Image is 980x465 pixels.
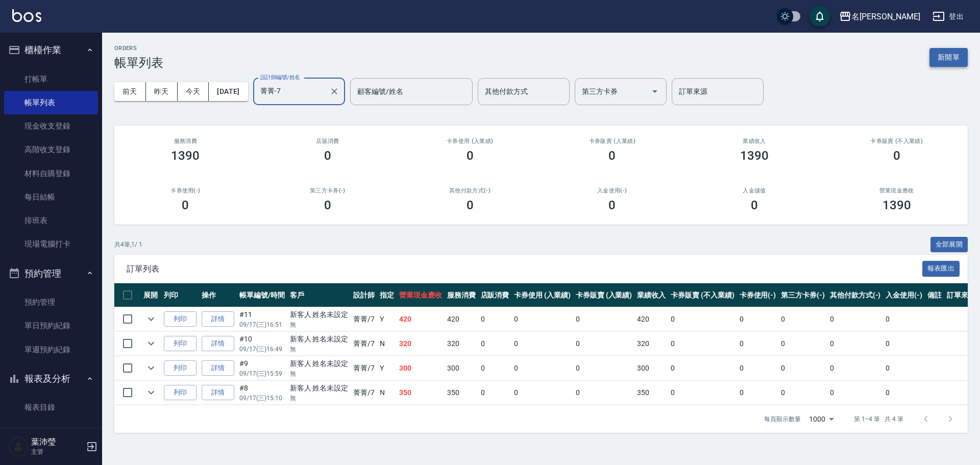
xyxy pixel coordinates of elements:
td: 0 [478,356,512,380]
p: 共 4 筆, 1 / 1 [114,240,142,249]
td: 0 [668,381,737,405]
p: 09/17 (三) 15:10 [239,394,285,403]
th: 指定 [377,283,397,307]
td: 0 [478,381,512,405]
button: 報表及分析 [4,365,98,392]
td: #9 [237,356,287,380]
button: expand row [143,336,159,351]
button: 今天 [178,82,209,101]
th: 操作 [199,283,237,307]
td: 0 [737,381,779,405]
td: 菁菁 /7 [351,307,377,331]
h2: 卡券販賣 (入業績) [553,138,671,144]
h2: 入金儲值 [696,187,814,194]
p: 無 [290,345,349,354]
td: N [377,332,397,356]
button: Open [647,83,663,100]
button: 列印 [164,336,197,352]
h2: 店販消費 [269,138,387,144]
p: 無 [290,369,349,378]
td: N [377,381,397,405]
h3: 1390 [740,149,769,163]
a: 報表匯出 [922,263,960,273]
th: 帳單編號/時間 [237,283,287,307]
th: 入金使用(-) [883,283,925,307]
td: 0 [778,381,827,405]
h3: 0 [324,198,331,212]
a: 店家區間累計表 [4,420,98,443]
h3: 0 [608,149,616,163]
button: 全部展開 [930,237,968,253]
td: 0 [827,356,884,380]
h3: 帳單列表 [114,56,163,70]
td: 0 [737,332,779,356]
div: 新客人 姓名未設定 [290,309,349,320]
a: 新開單 [929,52,968,62]
th: 其他付款方式(-) [827,283,884,307]
td: 420 [445,307,478,331]
th: 展開 [141,283,161,307]
td: 0 [883,332,925,356]
button: Clear [327,84,341,99]
button: 名[PERSON_NAME] [835,6,924,27]
td: 420 [634,307,668,331]
th: 列印 [161,283,199,307]
button: [DATE] [209,82,248,101]
h2: 卡券使用 (入業績) [411,138,529,144]
button: 昨天 [146,82,178,101]
a: 現金收支登錄 [4,114,98,138]
div: 新客人 姓名未設定 [290,383,349,394]
td: 420 [397,307,445,331]
button: 櫃檯作業 [4,37,98,63]
td: 320 [397,332,445,356]
td: 0 [668,307,737,331]
label: 設計師編號/姓名 [260,74,300,81]
td: 0 [827,381,884,405]
a: 報表目錄 [4,396,98,419]
button: expand row [143,360,159,376]
a: 詳情 [202,311,234,327]
td: #11 [237,307,287,331]
h2: 業績收入 [696,138,814,144]
a: 單日預約紀錄 [4,314,98,337]
a: 預約管理 [4,290,98,314]
button: expand row [143,385,159,400]
button: 預約管理 [4,260,98,287]
h2: 入金使用(-) [553,187,671,194]
p: 無 [290,320,349,329]
th: 業績收入 [634,283,668,307]
img: Person [8,436,29,457]
div: 新客人 姓名未設定 [290,358,349,369]
h3: 0 [751,198,758,212]
td: 350 [634,381,668,405]
div: 新客人 姓名未設定 [290,334,349,345]
h3: 0 [608,198,616,212]
td: 菁菁 /7 [351,356,377,380]
h3: 1390 [883,198,911,212]
h2: 營業現金應收 [838,187,955,194]
td: 0 [478,332,512,356]
th: 卡券販賣 (不入業績) [668,283,737,307]
p: 主管 [31,447,83,456]
a: 單週預約紀錄 [4,338,98,361]
button: 登出 [928,7,968,26]
td: 350 [397,381,445,405]
td: 0 [778,356,827,380]
th: 店販消費 [478,283,512,307]
h3: 1390 [171,149,200,163]
h2: ORDERS [114,45,163,52]
button: expand row [143,311,159,327]
th: 營業現金應收 [397,283,445,307]
td: 0 [883,356,925,380]
a: 現場電腦打卡 [4,232,98,256]
td: 0 [573,381,635,405]
a: 打帳單 [4,67,98,91]
td: 0 [573,356,635,380]
td: 300 [634,356,668,380]
td: 0 [668,356,737,380]
td: 0 [511,332,573,356]
a: 材料自購登錄 [4,162,98,185]
h3: 0 [182,198,189,212]
p: 09/17 (三) 16:49 [239,345,285,354]
td: 0 [737,356,779,380]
